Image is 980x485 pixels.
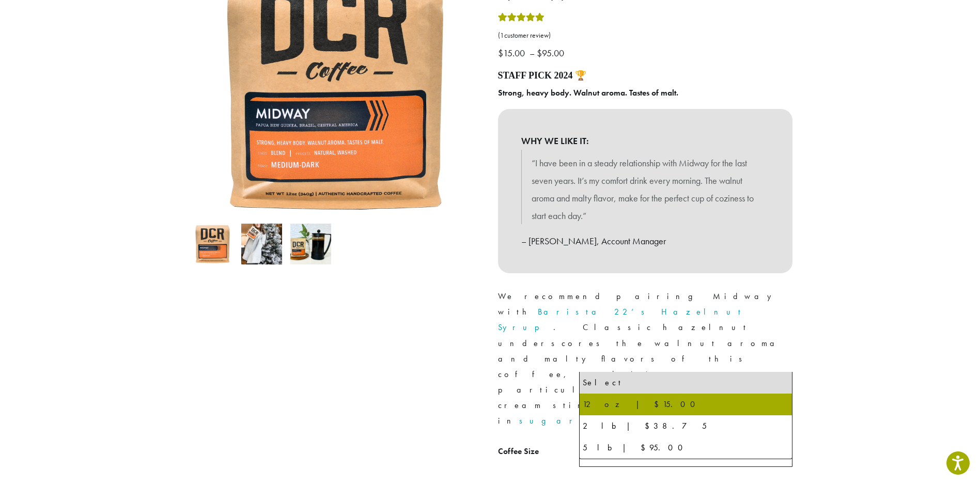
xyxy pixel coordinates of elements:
a: sugar-free [519,415,637,426]
bdi: 95.00 [537,47,567,59]
a: Barista 22’s Hazelnut Syrup [498,306,744,333]
div: Rated 5.00 out of 5 [498,11,545,27]
img: Midway - Image 3 [290,224,331,264]
p: We recommend pairing Midway with . Classic hazelnut underscores the walnut aroma and malty flavor... [498,289,792,429]
div: 2 lb | $38.75 [583,418,789,434]
span: 1 [500,31,504,40]
div: 5 lb | $95.00 [583,440,789,456]
img: Midway [192,224,233,264]
h4: STAFF PICK 2024 🏆 [498,70,792,82]
p: “I have been in a steady relationship with Midway for the last seven years. It’s my comfort drink... [532,154,759,224]
div: 12 oz | $15.00 [583,397,789,412]
span: $ [537,47,542,59]
bdi: 15.00 [498,47,527,59]
span: $ [498,47,503,59]
p: – [PERSON_NAME], Account Manager [521,232,769,250]
span: – [530,47,535,59]
b: Strong, heavy body. Walnut aroma. Tastes of malt. [498,87,678,98]
li: Select [580,372,792,394]
a: (1customer review) [498,30,792,41]
img: Midway - Image 2 [241,224,282,264]
b: WHY WE LIKE IT: [521,132,769,150]
label: Coffee Size [498,444,579,459]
